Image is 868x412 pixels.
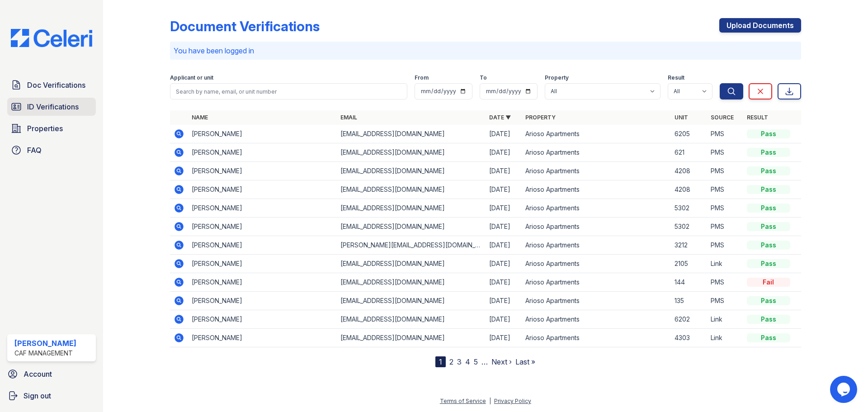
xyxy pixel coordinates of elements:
a: ID Verifications [7,98,96,116]
td: [EMAIL_ADDRESS][DOMAIN_NAME] [337,255,486,273]
a: 3 [457,357,462,366]
a: Result [747,114,768,121]
td: [EMAIL_ADDRESS][DOMAIN_NAME] [337,329,486,347]
td: [PERSON_NAME] [188,292,337,310]
td: 5302 [671,218,707,236]
td: [DATE] [486,255,522,273]
td: [DATE] [486,329,522,347]
label: Result [668,74,684,81]
td: [EMAIL_ADDRESS][DOMAIN_NAME] [337,310,486,329]
td: Arioso Apartments [522,199,670,218]
td: [DATE] [486,218,522,236]
span: FAQ [27,145,42,156]
div: Fail [747,278,790,287]
label: From [415,74,429,81]
label: Applicant or unit [170,74,213,81]
a: FAQ [7,141,96,159]
iframe: chat widget [830,376,859,403]
td: [PERSON_NAME] [188,236,337,255]
a: Account [4,365,99,383]
td: PMS [707,236,743,255]
a: Sign out [4,387,99,405]
td: [PERSON_NAME] [188,273,337,292]
td: [PERSON_NAME][EMAIL_ADDRESS][DOMAIN_NAME] [337,236,486,255]
a: 2 [449,357,453,366]
td: Arioso Apartments [522,255,670,273]
td: Arioso Apartments [522,292,670,310]
td: PMS [707,199,743,218]
td: [EMAIL_ADDRESS][DOMAIN_NAME] [337,292,486,310]
td: 4208 [671,180,707,199]
a: Terms of Service [440,398,486,404]
td: 6202 [671,310,707,329]
p: You have been logged in [174,45,797,56]
div: Pass [747,296,790,305]
a: Next › [491,357,512,366]
td: [PERSON_NAME] [188,143,337,162]
td: 6205 [671,125,707,143]
td: Link [707,329,743,347]
td: 621 [671,143,707,162]
span: Properties [27,123,63,134]
td: PMS [707,162,743,180]
td: Arioso Apartments [522,162,670,180]
td: PMS [707,125,743,143]
td: 3212 [671,236,707,255]
td: [EMAIL_ADDRESS][DOMAIN_NAME] [337,143,486,162]
td: [EMAIL_ADDRESS][DOMAIN_NAME] [337,218,486,236]
a: Name [192,114,208,121]
a: Upload Documents [719,18,801,33]
td: [EMAIL_ADDRESS][DOMAIN_NAME] [337,125,486,143]
td: Link [707,255,743,273]
div: Pass [747,129,790,138]
div: 1 [435,356,446,367]
a: 5 [474,357,478,366]
td: [DATE] [486,180,522,199]
a: Last » [515,357,535,366]
td: [DATE] [486,162,522,180]
a: Doc Verifications [7,76,96,94]
span: Doc Verifications [27,80,85,90]
td: [DATE] [486,236,522,255]
td: 5302 [671,199,707,218]
div: CAF Management [14,349,76,358]
td: PMS [707,292,743,310]
td: 4208 [671,162,707,180]
td: Arioso Apartments [522,310,670,329]
td: Arioso Apartments [522,180,670,199]
td: PMS [707,180,743,199]
div: Pass [747,185,790,194]
td: [DATE] [486,125,522,143]
a: Property [525,114,556,121]
td: Link [707,310,743,329]
td: Arioso Apartments [522,236,670,255]
div: Pass [747,166,790,175]
span: Sign out [24,390,51,401]
span: Account [24,369,52,379]
a: Privacy Policy [494,398,531,404]
td: PMS [707,273,743,292]
div: Pass [747,333,790,342]
td: [PERSON_NAME] [188,125,337,143]
div: | [489,398,491,404]
input: Search by name, email, or unit number [170,83,407,99]
div: [PERSON_NAME] [14,338,76,349]
td: Arioso Apartments [522,329,670,347]
label: To [480,74,487,81]
img: CE_Logo_Blue-a8612792a0a2168367f1c8372b55b34899dd931a85d93a1a3d3e32e68fde9ad4.png [4,29,99,47]
td: [EMAIL_ADDRESS][DOMAIN_NAME] [337,273,486,292]
a: Email [340,114,357,121]
span: ID Verifications [27,101,79,112]
td: [PERSON_NAME] [188,180,337,199]
div: Pass [747,315,790,324]
td: 2105 [671,255,707,273]
td: [PERSON_NAME] [188,162,337,180]
div: Pass [747,259,790,268]
a: 4 [465,357,470,366]
td: 144 [671,273,707,292]
a: Properties [7,119,96,137]
div: Pass [747,204,790,213]
td: [PERSON_NAME] [188,329,337,347]
a: Unit [675,114,688,121]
